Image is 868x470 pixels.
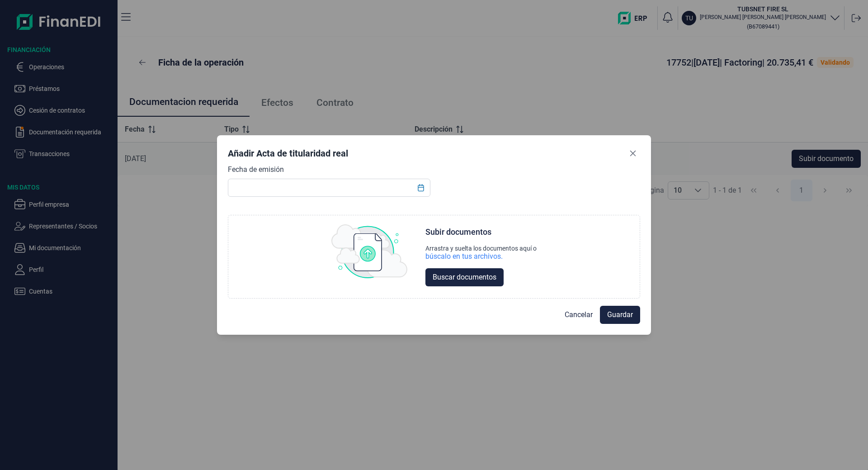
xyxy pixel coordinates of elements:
div: búscalo en tus archivos. [425,252,537,261]
button: Buscar documentos [425,268,504,286]
span: Buscar documentos [433,272,496,283]
span: Cancelar [565,309,593,320]
span: Guardar [607,309,633,320]
div: Arrastra y suelta los documentos aquí o [425,245,537,252]
button: Cancelar [557,306,600,324]
div: Subir documentos [425,227,491,237]
button: Close [626,146,640,161]
img: upload img [331,224,407,279]
div: Añadir Acta de titularidad real [228,147,348,160]
div: búscalo en tus archivos. [425,252,503,261]
button: Guardar [600,306,640,324]
label: Fecha de emisión [228,164,284,175]
button: Choose Date [412,180,429,196]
